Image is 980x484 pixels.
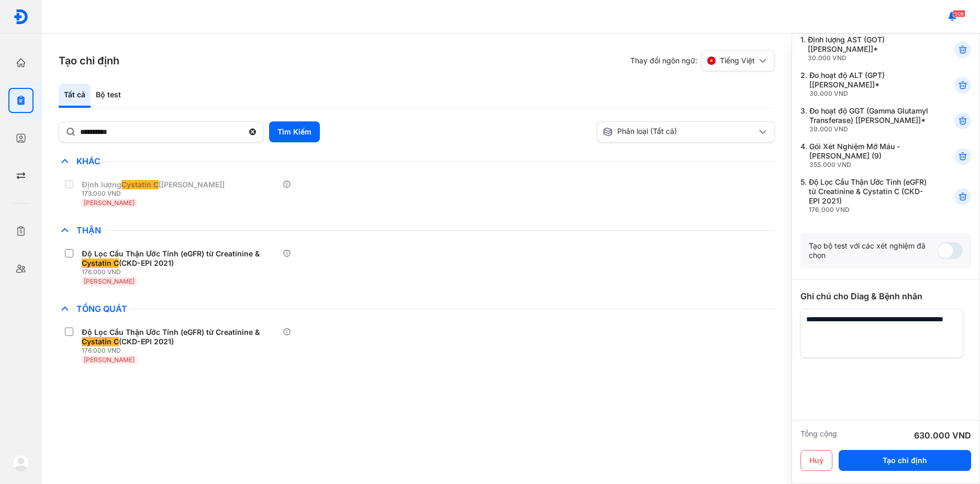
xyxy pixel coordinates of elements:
span: [PERSON_NAME] [84,277,135,285]
div: Tất cả [59,84,91,108]
span: 508 [953,10,965,17]
button: Tìm Kiếm [269,121,320,142]
div: 176.000 VND [82,268,283,276]
div: Định lượng AST (GOT) [[PERSON_NAME]]* [808,35,929,62]
div: 355.000 VND [809,161,929,169]
button: Huỷ [800,450,832,471]
span: [PERSON_NAME] [84,199,135,207]
div: 30.000 VND [808,54,929,62]
img: logo [13,455,29,471]
div: 3. [800,106,929,133]
div: Thay đổi ngôn ngữ: [630,50,775,71]
span: Tổng Quát [71,303,132,314]
div: Độ Lọc Cầu Thận Ước Tính (eGFR) từ Creatinine & Cystatin C (CKD-EPI 2021) [809,177,929,214]
span: Tiếng Việt [720,56,755,65]
span: Cystatin C [82,337,119,346]
div: Đo hoạt độ GGT (Gamma Glutamyl Transferase) [[PERSON_NAME]]* [809,106,929,133]
div: 30.000 VND [809,89,929,98]
button: Tạo chỉ định [839,450,971,471]
div: Định lượng [[PERSON_NAME]] [82,180,225,189]
div: 5. [800,177,929,214]
img: logo [13,9,29,25]
div: Phân loại (Tất cả) [603,127,756,137]
span: Thận [71,225,106,235]
div: Độ Lọc Cầu Thận Ước Tính (eGFR) từ Creatinine & (CKD-EPI 2021) [82,249,279,268]
div: 1. [800,35,929,62]
div: Đo hoạt độ ALT (GPT) [[PERSON_NAME]]* [809,71,929,98]
span: Cystatin C [121,180,159,189]
div: Gói Xét Nghiệm Mỡ Máu - [PERSON_NAME] (9) [809,142,929,169]
div: 176.000 VND [809,206,929,214]
div: Ghi chú cho Diag & Bệnh nhân [800,290,971,302]
div: 176.000 VND [82,346,283,355]
div: Tổng cộng [800,429,837,442]
div: 39.000 VND [809,125,929,133]
span: Cystatin C [82,258,119,268]
div: 4. [800,142,929,169]
div: Bộ test [91,84,126,108]
div: 2. [800,71,929,98]
div: Độ Lọc Cầu Thận Ước Tính (eGFR) từ Creatinine & (CKD-EPI 2021) [82,328,279,346]
h3: Tạo chỉ định [59,53,119,68]
div: 173.000 VND [82,189,229,198]
div: Tạo bộ test với các xét nghiệm đã chọn [809,241,938,260]
div: 630.000 VND [914,429,971,442]
span: [PERSON_NAME] [84,356,135,364]
span: Khác [71,156,106,166]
